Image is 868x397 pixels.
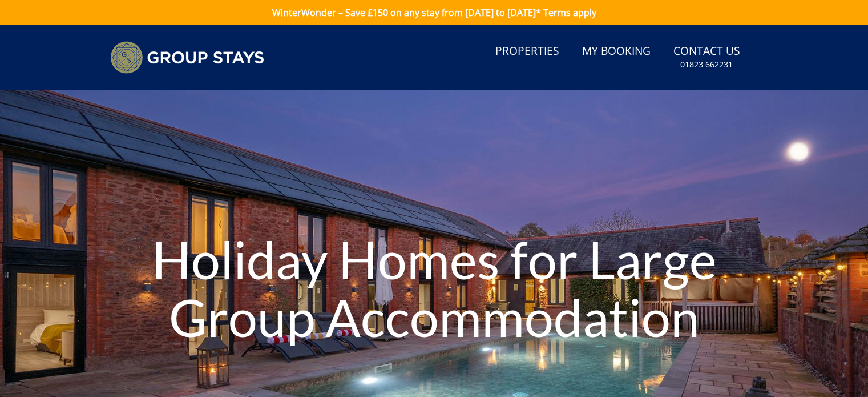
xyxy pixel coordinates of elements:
a: Contact Us01823 662231 [669,39,745,76]
img: Group Stays [110,41,264,74]
small: 01823 662231 [680,59,733,70]
a: My Booking [578,39,655,65]
a: Properties [491,39,564,65]
h1: Holiday Homes for Large Group Accommodation [130,208,738,368]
